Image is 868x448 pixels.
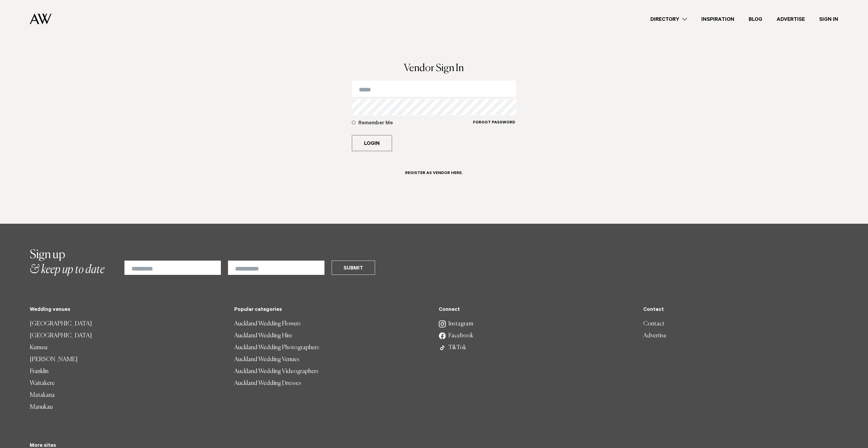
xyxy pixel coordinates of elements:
[643,318,838,330] a: Contact
[352,63,516,73] h1: Vendor Sign In
[30,342,225,354] a: Kumeu
[30,248,104,277] h2: & keep up to date
[473,120,515,126] h6: Forgot Password
[234,318,429,330] a: Auckland Wedding Flowers
[398,165,470,185] a: Register as Vendor here.
[405,171,463,176] h6: Register as Vendor here.
[769,15,812,23] a: Advertise
[812,15,845,23] a: Sign In
[352,135,392,151] button: Login
[30,366,225,377] a: Franklin
[30,318,225,330] a: [GEOGRAPHIC_DATA]
[694,15,741,23] a: Inspiration
[234,354,429,366] a: Auckland Wedding Venues
[643,330,838,342] a: Advertise
[30,330,225,342] a: [GEOGRAPHIC_DATA]
[30,389,225,401] a: Matakana
[30,377,225,389] a: Waitakere
[30,401,225,413] a: Manukau
[234,377,429,389] a: Auckland Wedding Dresses
[234,342,429,354] a: Auckland Wedding Photographers
[439,330,634,342] a: Facebook
[439,307,634,313] h5: Connect
[643,15,694,23] a: Directory
[358,120,473,127] h5: Remember Me
[234,307,429,313] h5: Popular categories
[473,120,516,133] a: Forgot Password
[741,15,769,23] a: Blog
[439,318,634,330] a: Instagram
[30,13,51,24] img: Auckland Weddings Logo
[30,307,225,313] h5: Wedding venues
[30,354,225,366] a: [PERSON_NAME]
[30,249,65,261] span: Sign up
[439,342,634,354] a: TikTok
[332,261,375,275] button: Submit
[234,330,429,342] a: Auckland Wedding Hire
[643,307,838,313] h5: Contact
[234,366,429,377] a: Auckland Wedding Videographers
